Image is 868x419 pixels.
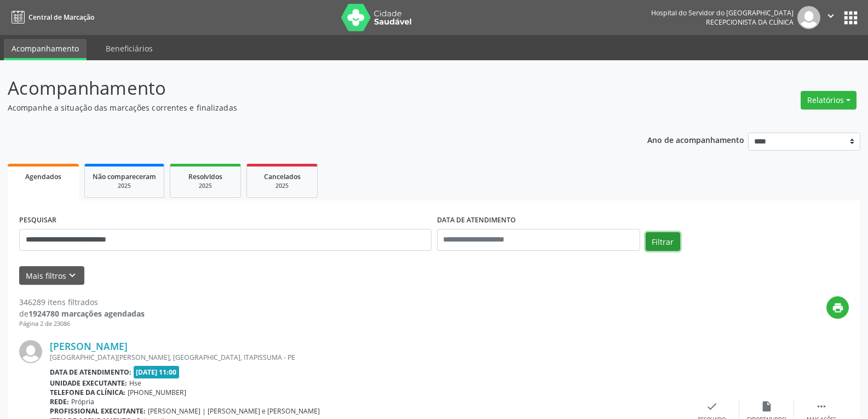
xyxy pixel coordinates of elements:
p: Acompanhamento [8,74,605,102]
div: 346289 itens filtrados [19,296,145,308]
span: [PHONE_NUMBER] [128,388,186,397]
span: Central de Marcação [28,13,94,22]
a: Central de Marcação [8,8,94,26]
p: Acompanhe a situação das marcações correntes e finalizadas [8,102,605,113]
div: Hospital do Servidor do [GEOGRAPHIC_DATA] [651,8,794,18]
label: PESQUISAR [19,212,56,229]
i: print [832,302,844,314]
span: Não compareceram [93,172,156,181]
label: DATA DE ATENDIMENTO [437,212,516,229]
i:  [825,10,837,22]
div: 2025 [93,182,156,190]
div: Página 2 de 23086 [19,319,145,329]
b: Data de atendimento: [50,368,131,377]
b: Profissional executante: [50,406,146,416]
a: Acompanhamento [4,39,87,60]
b: Rede: [50,397,69,406]
div: de [19,308,145,319]
button: Filtrar [646,232,680,251]
p: Ano de acompanhamento [647,133,744,146]
i:  [815,400,827,412]
div: [GEOGRAPHIC_DATA][PERSON_NAME], [GEOGRAPHIC_DATA], ITAPISSUMA - PE [50,353,685,362]
img: img [797,6,820,29]
button:  [820,6,841,29]
a: [PERSON_NAME] [50,340,128,352]
i: keyboard_arrow_down [66,269,78,282]
button: apps [841,8,860,27]
img: img [19,340,42,363]
div: 2025 [178,182,233,190]
span: Hse [129,378,141,388]
i: check [706,400,718,412]
span: Própria [71,397,94,406]
button: print [826,296,849,319]
strong: 1924780 marcações agendadas [28,308,145,319]
div: 2025 [255,182,309,190]
b: Unidade executante: [50,378,127,388]
a: Beneficiários [98,39,160,58]
b: Telefone da clínica: [50,388,125,397]
span: Recepcionista da clínica [706,18,794,27]
span: [DATE] 11:00 [134,366,180,378]
i: insert_drive_file [761,400,773,412]
button: Relatórios [801,91,856,110]
span: [PERSON_NAME] | [PERSON_NAME] e [PERSON_NAME] [148,406,320,416]
span: Agendados [25,172,61,181]
button: Mais filtroskeyboard_arrow_down [19,266,84,285]
span: Cancelados [264,172,301,181]
span: Resolvidos [188,172,222,181]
